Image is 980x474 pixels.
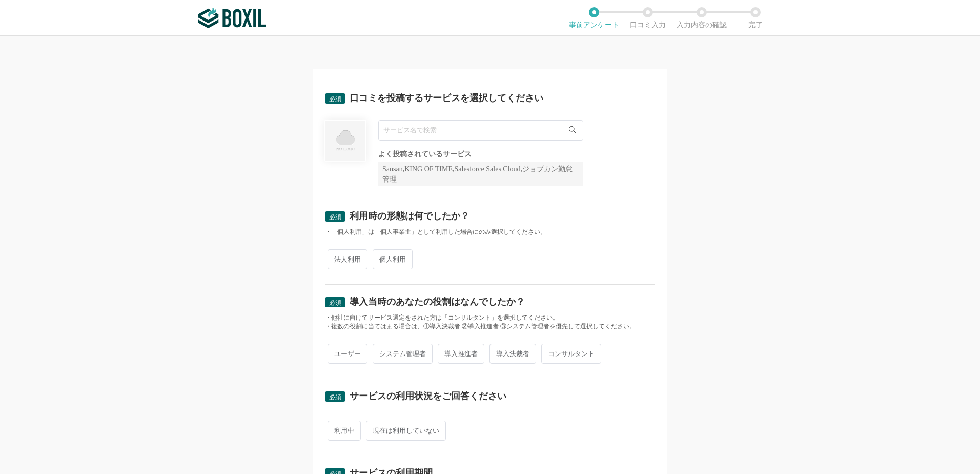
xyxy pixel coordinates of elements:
[350,297,525,306] div: 導入当時のあなたの役割はなんでしたか？
[438,344,484,364] span: 導入推進者
[350,93,543,103] div: 口コミを投稿するサービスを選択してください
[373,344,433,364] span: システム管理者
[489,344,536,364] span: 導入決裁者
[329,299,341,306] span: 必須
[329,213,341,221] span: 必須
[328,249,367,269] span: 法人利用
[373,249,413,269] span: 個人利用
[366,421,446,441] span: 現在は利用していない
[621,7,675,29] li: 口コミ入力
[567,7,621,29] li: 事前アンケート
[541,344,601,364] span: コンサルタント
[325,228,655,236] div: ・「個人利用」は「個人事業主」として利用した場合にのみ選択してください。
[675,7,728,29] li: 入力内容の確認
[198,8,266,28] img: ボクシルSaaS_ロゴ
[378,120,583,141] input: サービス名で検索
[325,322,655,331] div: ・複数の役割に当てはまる場合は、①導入決裁者 ②導入推進者 ③システム管理者を優先して選択してください。
[728,7,782,29] li: 完了
[378,162,583,186] div: Sansan,KING OF TIME,Salesforce Sales Cloud,ジョブカン勤怠管理
[325,313,655,322] div: ・他社に向けてサービス選定をされた方は「コンサルタント」を選択してください。
[378,151,583,158] div: よく投稿されているサービス
[328,344,367,364] span: ユーザー
[329,95,341,103] span: 必須
[329,393,341,401] span: 必須
[350,211,469,221] div: 利用時の形態は何でしたか？
[328,421,361,441] span: 利用中
[350,391,506,401] div: サービスの利用状況をご回答ください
